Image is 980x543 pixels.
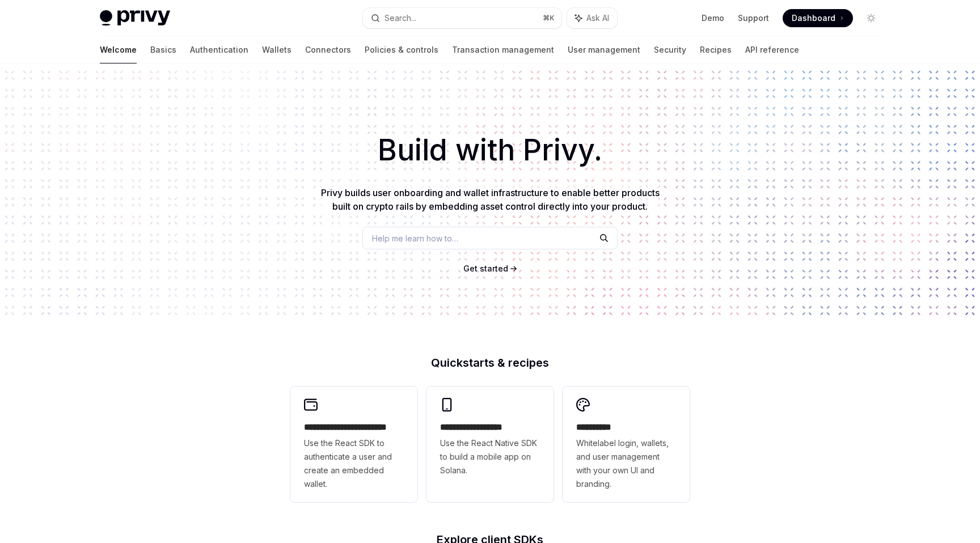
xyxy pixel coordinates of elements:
span: Whitelabel login, wallets, and user management with your own UI and branding. [576,436,676,491]
div: Search... [385,11,416,25]
span: Use the React Native SDK to build a mobile app on Solana. [440,436,540,477]
a: Basics [150,36,176,63]
a: Wallets [262,36,292,63]
a: **** **** **** ***Use the React Native SDK to build a mobile app on Solana. [426,387,554,502]
span: Get started [463,264,508,273]
a: Policies & controls [365,36,438,63]
img: light logo [100,10,170,26]
a: **** *****Whitelabel login, wallets, and user management with your own UI and branding. [563,387,690,502]
a: Support [738,12,769,24]
span: ⌘ K [543,14,555,23]
a: API reference [745,36,799,63]
a: Welcome [100,36,137,63]
button: Search...⌘K [363,8,561,28]
span: Ask AI [586,12,609,24]
a: Security [654,36,686,63]
button: Toggle dark mode [862,9,880,27]
h1: Build with Privy. [18,128,962,172]
span: Privy builds user onboarding and wallet infrastructure to enable better products built on crypto ... [321,187,660,212]
span: Dashboard [792,12,835,24]
a: Recipes [700,36,732,63]
a: Connectors [305,36,351,63]
span: Help me learn how to… [372,232,458,244]
a: Authentication [190,36,248,63]
a: Transaction management [452,36,554,63]
a: Dashboard [783,9,853,27]
a: Demo [702,12,724,24]
a: User management [568,36,640,63]
span: Use the React SDK to authenticate a user and create an embedded wallet. [304,436,404,491]
button: Ask AI [567,8,617,28]
h2: Quickstarts & recipes [290,357,690,368]
a: Get started [463,263,508,274]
